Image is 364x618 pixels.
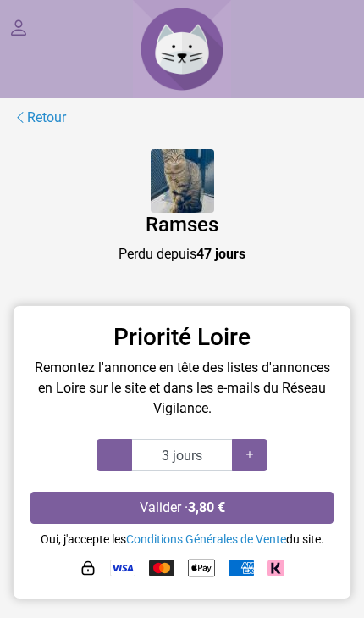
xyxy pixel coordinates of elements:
[13,244,351,264] p: Perdu depuis
[196,246,245,262] strong: 47 jours
[13,213,351,237] h4: Ramses
[126,532,286,546] a: Conditions Générales de Vente
[229,560,254,576] img: American Express
[30,358,334,419] p: Remontez l'annonce en tête des listes d'annonces en Loire sur le site et dans les e-mails du Rése...
[267,560,284,576] img: Klarna
[149,560,174,576] img: Mastercard
[80,560,97,576] img: HTTPS : paiement sécurisé
[188,499,225,515] strong: 3,80 €
[188,554,215,582] img: Apple Pay
[110,560,135,576] img: Visa
[13,107,67,129] a: Retour
[30,323,334,352] h3: Priorité Loire
[30,492,334,524] button: Valider ·3,80 €
[41,532,324,546] small: Oui, j'accepte les du site.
